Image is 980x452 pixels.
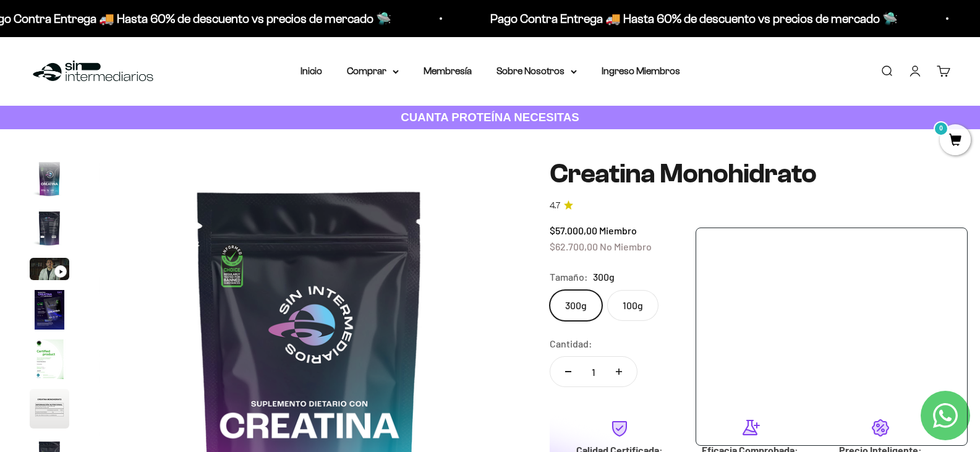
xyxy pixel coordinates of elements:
a: Membresía [424,66,472,76]
span: $62.700,00 [550,241,598,252]
button: Ir al artículo 4 [30,290,69,333]
button: Ir al artículo 5 [30,339,69,383]
span: 300g [593,269,615,285]
button: Reducir cantidad [550,357,586,386]
img: Creatina Monohidrato [30,159,69,198]
img: Creatina Monohidrato [30,290,69,330]
span: 4.7 [550,199,560,213]
img: Creatina Monohidrato [30,389,69,429]
a: 4.74.7 de 5.0 estrellas [550,199,950,213]
button: Ir al artículo 2 [30,208,69,252]
legend: Tamaño: [550,269,588,285]
button: Aumentar cantidad [601,357,637,386]
img: Creatina Monohidrato [30,208,69,248]
iframe: zigpoll-iframe [696,227,967,445]
span: Miembro [599,224,637,236]
mark: 0 [934,121,948,136]
span: No Miembro [600,241,652,252]
strong: CUANTA PROTEÍNA NECESITAS [401,111,579,124]
summary: Comprar [347,63,399,79]
span: $57.000,00 [550,224,597,236]
h1: Creatina Monohidrato [550,159,950,189]
a: Ingreso Miembros [602,66,680,76]
a: 0 [940,134,971,148]
label: Cantidad: [550,336,592,352]
button: Ir al artículo 1 [30,159,69,202]
a: Inicio [300,66,322,76]
button: Ir al artículo 6 [30,389,69,432]
img: Creatina Monohidrato [30,339,69,379]
summary: Sobre Nosotros [496,63,577,79]
button: Ir al artículo 3 [30,258,69,284]
p: Pago Contra Entrega 🚚 Hasta 60% de descuento vs precios de mercado 🛸 [469,9,877,28]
